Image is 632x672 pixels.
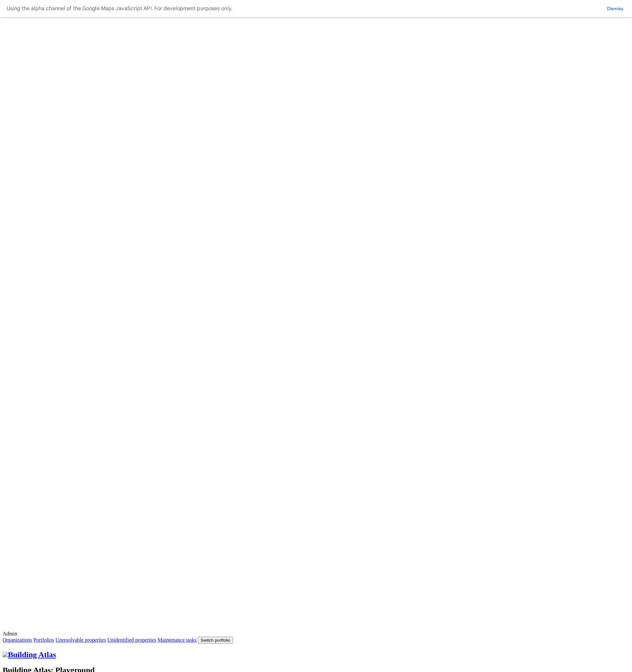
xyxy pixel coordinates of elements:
img: main-0bbd2752.svg [3,652,8,657]
a: Maintenance tasks [158,637,197,643]
button: Dismiss [605,5,625,12]
div: Using the alpha channel of the Google Maps JavaScript API. For development purposes only. [7,4,232,13]
a: Unresolvable properties [56,637,106,643]
label: Admin [3,625,629,636]
a: Portfolios [33,637,54,643]
a: Building Atlas [3,650,56,659]
button: Switch portfolio [198,637,233,644]
a: Unidentified properties [107,637,156,643]
a: Organizations [3,637,32,643]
